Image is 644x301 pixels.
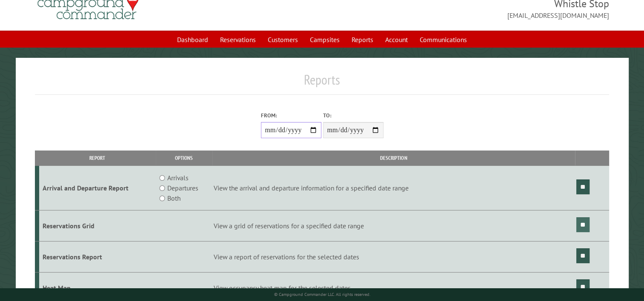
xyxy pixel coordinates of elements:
td: Reservations Grid [39,210,156,241]
label: Both [167,193,180,203]
label: Arrivals [167,173,189,183]
a: Account [380,31,413,48]
a: Reservations [215,31,261,48]
td: View a grid of reservations for a specified date range [212,210,575,241]
small: © Campground Commander LLC. All rights reserved. [274,292,370,297]
td: View a report of reservations for the selected dates [212,241,575,272]
a: Communications [415,31,472,48]
label: To: [323,111,384,119]
a: Reports [346,31,378,48]
td: View the arrival and departure information for a specified date range [212,166,575,210]
h1: Reports [35,71,609,95]
a: Campsites [305,31,345,48]
label: From: [261,111,321,119]
a: Dashboard [172,31,213,48]
th: Report [39,150,156,165]
th: Options [156,150,212,165]
th: Description [212,150,575,165]
td: Reservations Report [39,241,156,272]
label: Departures [167,183,198,193]
a: Customers [263,31,303,48]
td: Arrival and Departure Report [39,166,156,210]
